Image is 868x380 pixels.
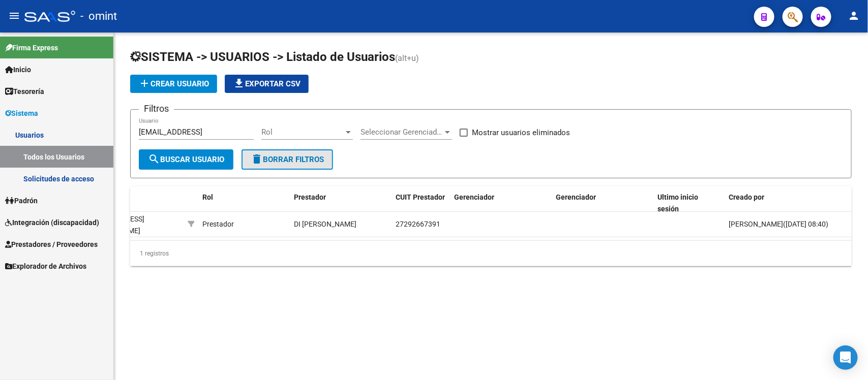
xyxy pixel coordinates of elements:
button: Buscar Usuario [139,149,233,170]
span: Exportar CSV [233,79,301,88]
span: Prestador [294,193,326,201]
button: Borrar Filtros [242,149,333,170]
span: DI [PERSON_NAME] [294,220,356,228]
datatable-header-cell: Ultimo inicio sesión [653,186,725,220]
mat-icon: add [138,77,151,89]
span: Prestadores / Proveedores [5,239,98,250]
span: (alt+u) [395,53,419,63]
div: Open Intercom Messenger [833,345,858,370]
span: Padrón [5,195,38,206]
datatable-header-cell: Email [82,186,184,220]
span: Buscar Usuario [148,155,224,164]
span: Tesorería [5,86,44,97]
datatable-header-cell: Creado por [725,186,852,220]
span: Gerenciador [454,193,494,201]
mat-icon: menu [8,10,20,22]
span: Seleccionar Gerenciador [361,128,443,137]
span: Crear Usuario [138,79,209,88]
span: Mostrar usuarios eliminados [472,126,570,139]
datatable-header-cell: Gerenciador [552,186,653,220]
mat-icon: person [848,10,860,22]
mat-icon: file_download [233,77,245,89]
button: Exportar CSV [225,75,309,93]
datatable-header-cell: Prestador [290,186,392,220]
button: Crear Usuario [130,75,217,93]
div: 1 registros [130,241,852,266]
span: [PERSON_NAME] [729,220,783,228]
datatable-header-cell: CUIT Prestador [392,186,450,220]
span: SISTEMA -> USUARIOS -> Listado de Usuarios [130,50,395,64]
span: Rol [261,128,344,137]
span: Creado por [729,193,764,201]
h3: Filtros [139,102,174,116]
datatable-header-cell: Gerenciador [450,186,552,220]
span: Gerenciador [556,193,596,201]
span: - omint [80,5,117,27]
span: Inicio [5,64,31,75]
mat-icon: search [148,153,160,165]
span: 27292667391 [396,220,440,228]
span: Borrar Filtros [251,155,324,164]
span: Ultimo inicio sesión [657,193,698,213]
datatable-header-cell: Rol [198,186,290,220]
span: Rol [202,193,213,201]
span: Explorador de Archivos [5,261,86,272]
mat-icon: delete [251,153,263,165]
div: Prestador [202,218,234,230]
span: ([DATE] 08:40) [783,220,828,228]
span: CUIT Prestador [396,193,445,201]
span: Integración (discapacidad) [5,217,99,228]
span: Sistema [5,108,38,119]
span: Firma Express [5,42,58,53]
